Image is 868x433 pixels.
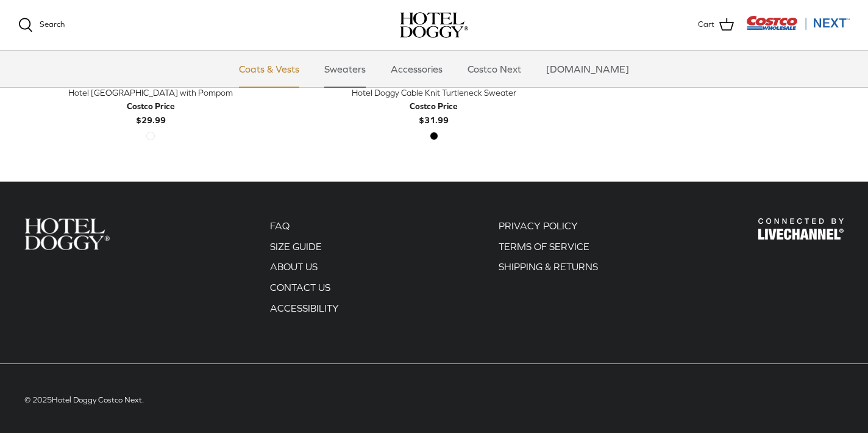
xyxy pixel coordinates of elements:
a: Accessories [380,51,454,87]
span: Search [40,20,65,29]
div: Hotel [GEOGRAPHIC_DATA] with Pompom [18,86,283,99]
a: Hotel Doggy Cable Knit Turtleneck Sweater Costco Price$31.99 [302,86,567,127]
a: Cart [698,17,734,33]
img: hoteldoggycom [400,12,468,38]
a: SHIPPING & RETURNS [499,261,598,272]
a: FAQ [270,220,290,231]
a: Hotel [GEOGRAPHIC_DATA] with Pompom Costco Price$29.99 [18,86,283,127]
a: Search [18,18,65,32]
div: Costco Price [127,99,175,113]
a: Sweaters [313,51,377,87]
a: TERMS OF SERVICE [499,241,589,252]
b: $29.99 [127,99,175,124]
span: Cart [698,18,714,31]
b: $31.99 [410,99,458,124]
img: Costco Next [746,15,850,30]
a: hoteldoggy.com hoteldoggycom [400,12,468,38]
a: SIZE GUIDE [270,241,322,252]
a: ACCESSIBILITY [270,302,339,313]
div: Secondary navigation [258,218,351,321]
div: Secondary navigation [486,218,610,321]
div: Costco Price [410,99,458,113]
span: © 2025 . [24,395,144,404]
a: CONTACT US [270,282,330,293]
a: Coats & Vests [228,51,310,87]
a: ABOUT US [270,261,318,272]
img: Hotel Doggy Costco Next [758,218,844,240]
div: Hotel Doggy Cable Knit Turtleneck Sweater [302,86,567,99]
a: [DOMAIN_NAME] [535,51,640,87]
img: Hotel Doggy Costco Next [24,218,110,249]
a: PRIVACY POLICY [499,220,578,231]
a: Hotel Doggy Costco Next [52,395,142,404]
a: Costco Next [457,51,532,87]
a: Visit Costco Next [746,23,850,32]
